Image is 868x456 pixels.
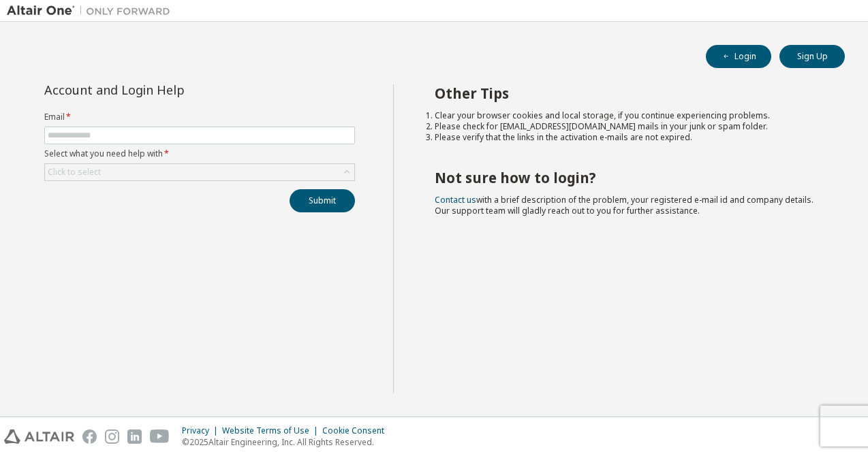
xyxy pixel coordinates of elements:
h2: Not sure how to login? [435,169,821,186]
img: instagram.svg [105,429,119,444]
li: Clear your browser cookies and local storage, if you continue experiencing problems. [435,110,821,121]
a: Contact us [435,194,476,206]
img: altair_logo.svg [4,429,74,444]
li: Please verify that the links in the activation e-mails are not expired. [435,132,821,143]
div: Click to select [48,167,101,178]
label: Email [44,112,355,123]
label: Select what you need help with [44,148,355,159]
div: Website Terms of Use [222,425,322,436]
div: Cookie Consent [322,425,392,436]
div: Account and Login Help [44,84,293,95]
img: facebook.svg [82,429,97,444]
img: Altair One [7,4,177,18]
div: Click to select [45,164,354,180]
button: Submit [290,189,355,212]
button: Login [706,45,771,68]
img: youtube.svg [150,429,170,444]
div: Privacy [182,425,222,436]
img: linkedin.svg [127,429,142,444]
span: with a brief description of the problem, your registered e-mail id and company details. Our suppo... [435,194,813,216]
button: Sign Up [779,45,845,68]
p: © 2025 Altair Engineering, Inc. All Rights Reserved. [182,436,392,448]
li: Please check for [EMAIL_ADDRESS][DOMAIN_NAME] mails in your junk or spam folder. [435,121,821,132]
h2: Other Tips [435,84,821,102]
